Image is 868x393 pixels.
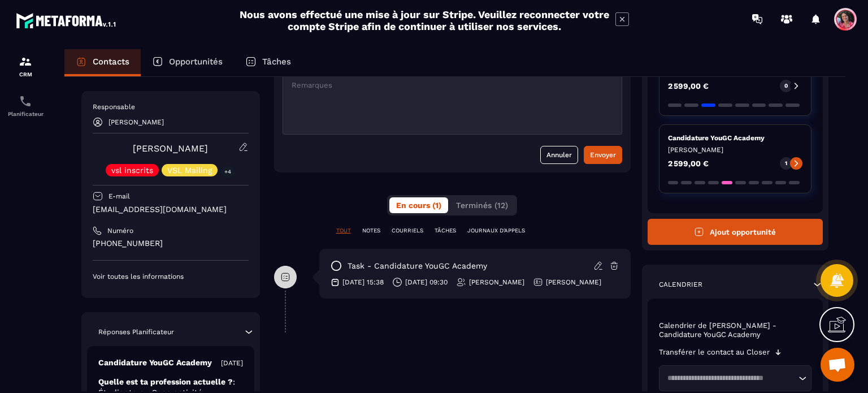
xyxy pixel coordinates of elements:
p: E-mail [108,192,130,201]
p: Responsable [93,102,249,111]
a: formationformationCRM [3,46,48,86]
p: 2 599,00 € [668,82,709,90]
p: Réponses Planificateur [98,327,174,336]
button: Ajout opportunité [648,219,823,245]
a: Contacts [64,49,141,76]
img: logo [16,10,118,31]
p: Calendrier de [PERSON_NAME] - Candidature YouGC Academy [659,321,812,339]
p: Voir toutes les informations [93,272,249,281]
p: vsl inscrits [111,166,153,174]
p: Numéro [107,226,133,235]
p: [PERSON_NAME] [668,145,803,154]
p: Opportunités [169,57,223,67]
span: Terminés (12) [456,201,508,210]
a: Tâches [234,49,302,76]
p: [DATE] 15:38 [342,278,384,287]
p: [PERSON_NAME] [469,278,524,287]
p: Candidature YouGC Academy [98,357,212,368]
a: [PERSON_NAME] [133,143,208,154]
p: [PERSON_NAME] [108,118,164,126]
p: CRM [3,71,48,77]
p: [DATE] [221,359,243,368]
div: Ouvrir le chat [821,348,854,382]
div: Search for option [659,365,812,391]
p: [EMAIL_ADDRESS][DOMAIN_NAME] [93,204,249,215]
h2: Nous avons effectué une mise à jour sur Stripe. Veuillez reconnecter votre compte Stripe afin de ... [239,8,610,32]
p: 1 [785,159,787,167]
p: Contacts [93,57,129,67]
p: Tâches [262,57,291,67]
p: 2 599,00 € [668,159,709,167]
img: scheduler [19,94,32,108]
p: Planificateur [3,111,48,117]
input: Search for option [663,373,796,384]
p: Candidature YouGC Academy [668,133,803,142]
p: VSL Mailing [167,166,212,174]
a: Opportunités [141,49,234,76]
p: TÂCHES [435,227,456,235]
p: +4 [220,166,235,178]
p: Calendrier [659,280,702,289]
p: [DATE] 09:30 [405,278,448,287]
p: COURRIELS [392,227,423,235]
div: Envoyer [590,149,616,161]
p: JOURNAUX D'APPELS [467,227,525,235]
span: En cours (1) [396,201,441,210]
p: Transférer le contact au Closer [659,348,770,357]
button: Annuler [540,146,578,164]
p: [PHONE_NUMBER] [93,238,249,249]
p: TOUT [336,227,351,235]
p: NOTES [362,227,380,235]
a: schedulerschedulerPlanificateur [3,86,48,126]
p: task - Candidature YouGC Academy [348,261,487,271]
p: 0 [784,82,788,90]
button: En cours (1) [389,197,448,213]
p: [PERSON_NAME] [546,278,601,287]
button: Envoyer [584,146,622,164]
button: Terminés (12) [449,197,515,213]
img: formation [19,55,32,68]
